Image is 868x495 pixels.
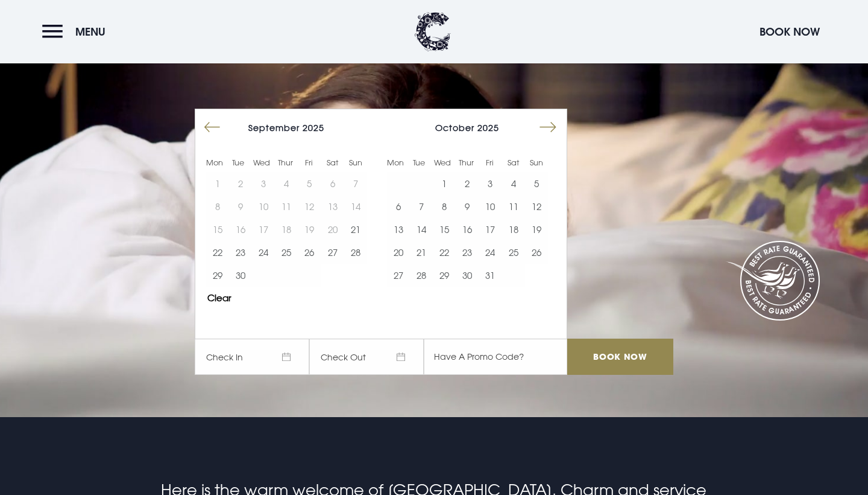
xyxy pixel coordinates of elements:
td: Choose Wednesday, October 22, 2025 as your start date. [433,241,456,264]
button: 29 [433,264,456,287]
td: Choose Thursday, October 30, 2025 as your start date. [456,264,479,287]
button: 30 [229,264,252,287]
td: Choose Sunday, October 19, 2025 as your start date. [525,218,548,241]
button: 21 [344,218,367,241]
input: Book Now [567,339,673,375]
span: 2025 [477,123,499,133]
td: Choose Wednesday, October 1, 2025 as your start date. [433,172,456,195]
button: 21 [410,241,433,264]
td: Choose Tuesday, September 23, 2025 as your start date. [229,241,252,264]
td: Choose Friday, October 17, 2025 as your start date. [479,218,502,241]
button: Menu [42,19,112,45]
td: Choose Thursday, October 16, 2025 as your start date. [456,218,479,241]
td: Choose Tuesday, October 28, 2025 as your start date. [410,264,433,287]
button: Book Now [753,19,826,45]
button: Move backward to switch to the previous month. [201,116,224,139]
button: 29 [206,264,229,287]
button: 26 [298,241,321,264]
span: September [248,123,300,133]
td: Choose Friday, October 10, 2025 as your start date. [479,195,502,218]
button: 5 [525,172,548,195]
td: Choose Monday, September 29, 2025 as your start date. [206,264,229,287]
td: Choose Tuesday, October 7, 2025 as your start date. [410,195,433,218]
button: 24 [252,241,275,264]
td: Choose Friday, October 31, 2025 as your start date. [479,264,502,287]
button: 25 [275,241,298,264]
button: 1 [433,172,456,195]
img: Clandeboye Lodge [415,12,451,51]
button: 26 [525,241,548,264]
td: Choose Monday, October 20, 2025 as your start date. [387,241,410,264]
button: 9 [456,195,479,218]
button: 15 [433,218,456,241]
td: Choose Saturday, October 25, 2025 as your start date. [502,241,525,264]
button: 8 [433,195,456,218]
button: 20 [387,241,410,264]
button: 23 [229,241,252,264]
td: Choose Saturday, October 4, 2025 as your start date. [502,172,525,195]
span: Menu [75,25,105,39]
button: 27 [321,241,344,264]
button: 3 [479,172,502,195]
button: 24 [479,241,502,264]
span: Check Out [309,339,424,375]
span: 2025 [303,123,324,133]
button: Clear [207,293,231,302]
button: 19 [525,218,548,241]
button: 16 [456,218,479,241]
td: Choose Friday, October 3, 2025 as your start date. [479,172,502,195]
td: Choose Wednesday, September 24, 2025 as your start date. [252,241,275,264]
button: 13 [387,218,410,241]
button: 28 [410,264,433,287]
td: Choose Tuesday, September 30, 2025 as your start date. [229,264,252,287]
td: Choose Thursday, September 25, 2025 as your start date. [275,241,298,264]
button: 7 [410,195,433,218]
td: Choose Friday, September 26, 2025 as your start date. [298,241,321,264]
td: Choose Saturday, September 27, 2025 as your start date. [321,241,344,264]
button: 2 [456,172,479,195]
td: Choose Saturday, October 11, 2025 as your start date. [502,195,525,218]
td: Choose Thursday, October 23, 2025 as your start date. [456,241,479,264]
td: Choose Sunday, October 12, 2025 as your start date. [525,195,548,218]
span: Check In [195,339,309,375]
button: 10 [479,195,502,218]
td: Choose Sunday, October 26, 2025 as your start date. [525,241,548,264]
td: Choose Tuesday, October 21, 2025 as your start date. [410,241,433,264]
button: 22 [433,241,456,264]
button: Move forward to switch to the next month. [536,116,559,139]
td: Choose Monday, October 27, 2025 as your start date. [387,264,410,287]
button: 22 [206,241,229,264]
button: 18 [502,218,525,241]
td: Choose Wednesday, October 29, 2025 as your start date. [433,264,456,287]
button: 31 [479,264,502,287]
button: 6 [387,195,410,218]
button: 30 [456,264,479,287]
button: 4 [502,172,525,195]
td: Choose Thursday, October 9, 2025 as your start date. [456,195,479,218]
td: Choose Monday, October 6, 2025 as your start date. [387,195,410,218]
button: 23 [456,241,479,264]
input: Have A Promo Code? [424,339,567,375]
button: 17 [479,218,502,241]
button: 12 [525,195,548,218]
span: October [435,123,474,133]
td: Choose Sunday, September 21, 2025 as your start date. [344,218,367,241]
td: Choose Wednesday, October 15, 2025 as your start date. [433,218,456,241]
button: 14 [410,218,433,241]
td: Choose Tuesday, October 14, 2025 as your start date. [410,218,433,241]
button: 27 [387,264,410,287]
td: Choose Friday, October 24, 2025 as your start date. [479,241,502,264]
td: Choose Saturday, October 18, 2025 as your start date. [502,218,525,241]
button: 25 [502,241,525,264]
button: 28 [344,241,367,264]
td: Choose Monday, October 13, 2025 as your start date. [387,218,410,241]
td: Choose Wednesday, October 8, 2025 as your start date. [433,195,456,218]
button: 11 [502,195,525,218]
td: Choose Sunday, September 28, 2025 as your start date. [344,241,367,264]
td: Choose Sunday, October 5, 2025 as your start date. [525,172,548,195]
td: Choose Thursday, October 2, 2025 as your start date. [456,172,479,195]
td: Choose Monday, September 22, 2025 as your start date. [206,241,229,264]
